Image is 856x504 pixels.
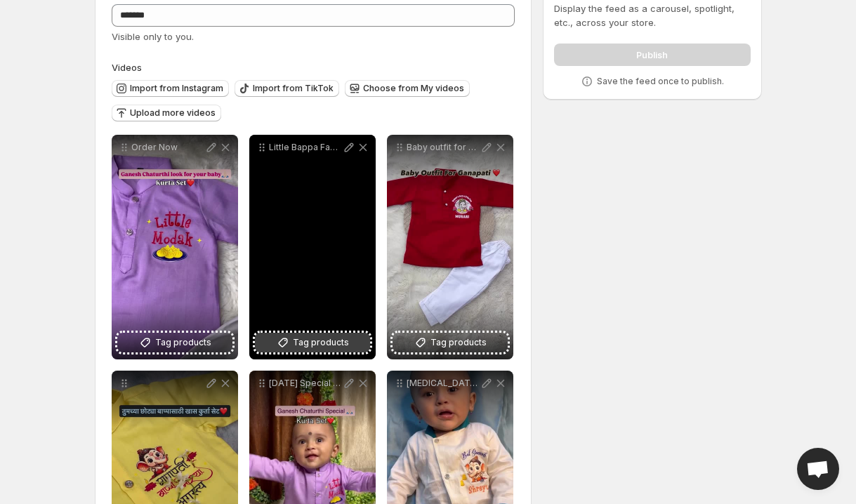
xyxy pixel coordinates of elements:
[393,333,508,352] button: Tag products
[117,333,232,352] button: Tag products
[130,107,216,119] span: Upload more videos
[407,378,480,389] p: [MEDICAL_DATA] Ganesh outfit for your baby
[797,448,839,490] a: Open chat
[112,105,221,121] button: Upload more videos
[345,80,470,97] button: Choose from My videos
[387,135,513,359] div: Baby outfit for GanpatiTag products
[293,336,349,350] span: Tag products
[430,336,487,350] span: Tag products
[554,1,750,29] p: Display the feed as a carousel, spotlight, etc., across your store.
[597,76,724,87] p: Save the feed once to publish.
[131,142,204,153] p: Order Now
[235,80,339,97] button: Import from TikTok
[363,83,464,94] span: Choose from My videos
[155,336,211,350] span: Tag products
[269,378,342,389] p: [DATE] Special Kurta Set
[130,83,223,94] span: Import from Instagram
[249,135,376,359] div: Little Bappa Fan ganapati ganapatibappamorya bappa bappamoraya morya moryamorya ganapath ganeshch...
[112,62,142,73] span: Videos
[269,142,342,153] p: Little Bappa Fan ganapati ganapatibappamorya bappa bappamoraya morya moryamorya ganapath ganeshch...
[253,83,334,94] span: Import from TikTok
[407,142,480,153] p: Baby outfit for Ganpati
[112,31,194,42] span: Visible only to you.
[255,333,370,352] button: Tag products
[112,80,229,97] button: Import from Instagram
[112,135,238,359] div: Order NowTag products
